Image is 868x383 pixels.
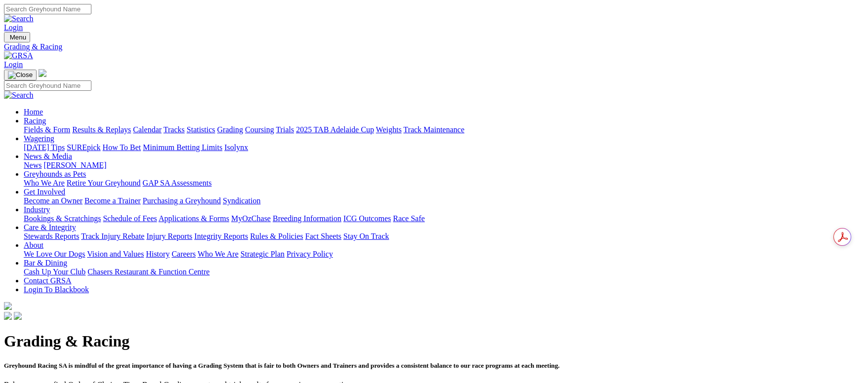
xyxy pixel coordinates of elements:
[4,14,34,23] img: Search
[4,332,864,350] h1: Grading & Racing
[143,179,212,187] a: GAP SA Assessments
[24,143,65,152] a: [DATE] Tips
[305,232,341,240] a: Fact Sheets
[67,179,141,187] a: Retire Your Greyhound
[4,80,91,91] input: Search
[24,161,864,170] div: News & Media
[24,108,43,116] a: Home
[14,312,22,320] img: twitter.svg
[24,116,46,125] a: Racing
[24,152,72,160] a: News & Media
[393,214,424,223] a: Race Safe
[4,60,23,69] a: Login
[276,125,294,134] a: Trials
[43,161,106,169] a: [PERSON_NAME]
[24,232,79,240] a: Stewards Reports
[4,51,33,60] img: GRSA
[24,170,86,178] a: Greyhounds as Pets
[24,179,864,188] div: Greyhounds as Pets
[187,125,215,134] a: Statistics
[72,125,131,134] a: Results & Replays
[24,161,41,169] a: News
[87,268,209,276] a: Chasers Restaurant & Function Centre
[24,259,67,267] a: Bar & Dining
[376,125,402,134] a: Weights
[103,143,141,152] a: How To Bet
[4,302,12,310] img: logo-grsa-white.png
[24,276,71,285] a: Contact GRSA
[224,143,248,152] a: Isolynx
[24,285,89,294] a: Login To Blackbook
[24,134,54,143] a: Wagering
[24,241,43,249] a: About
[24,223,76,231] a: Care & Integrity
[24,250,864,259] div: About
[194,232,248,240] a: Integrity Reports
[250,232,303,240] a: Rules & Policies
[343,214,391,223] a: ICG Outcomes
[24,143,864,152] div: Wagering
[24,205,50,214] a: Industry
[24,125,864,134] div: Racing
[84,196,141,205] a: Become a Trainer
[24,232,864,241] div: Care & Integrity
[231,214,271,223] a: MyOzChase
[159,214,229,223] a: Applications & Forms
[273,214,341,223] a: Breeding Information
[4,42,864,51] a: Grading & Racing
[24,196,864,205] div: Get Involved
[4,362,864,370] h5: Greyhound Racing SA is mindful of the great importance of having a Grading System that is fair to...
[24,214,101,223] a: Bookings & Scratchings
[4,70,37,80] button: Toggle navigation
[24,125,70,134] a: Fields & Form
[4,91,34,100] img: Search
[223,196,260,205] a: Syndication
[133,125,162,134] a: Calendar
[4,312,12,320] img: facebook.svg
[8,71,33,79] img: Close
[198,250,239,258] a: Who We Are
[287,250,333,258] a: Privacy Policy
[87,250,144,258] a: Vision and Values
[24,196,83,205] a: Become an Owner
[4,32,30,42] button: Toggle navigation
[24,188,65,196] a: Get Involved
[39,69,46,77] img: logo-grsa-white.png
[103,214,157,223] a: Schedule of Fees
[146,250,169,258] a: History
[146,232,192,240] a: Injury Reports
[10,34,26,41] span: Menu
[24,250,85,258] a: We Love Our Dogs
[343,232,389,240] a: Stay On Track
[164,125,185,134] a: Tracks
[296,125,374,134] a: 2025 TAB Adelaide Cup
[67,143,100,152] a: SUREpick
[217,125,243,134] a: Grading
[143,196,221,205] a: Purchasing a Greyhound
[24,268,864,276] div: Bar & Dining
[24,268,85,276] a: Cash Up Your Club
[171,250,196,258] a: Careers
[4,4,91,14] input: Search
[245,125,274,134] a: Coursing
[24,214,864,223] div: Industry
[241,250,285,258] a: Strategic Plan
[4,23,23,32] a: Login
[404,125,464,134] a: Track Maintenance
[143,143,222,152] a: Minimum Betting Limits
[24,179,65,187] a: Who We Are
[81,232,144,240] a: Track Injury Rebate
